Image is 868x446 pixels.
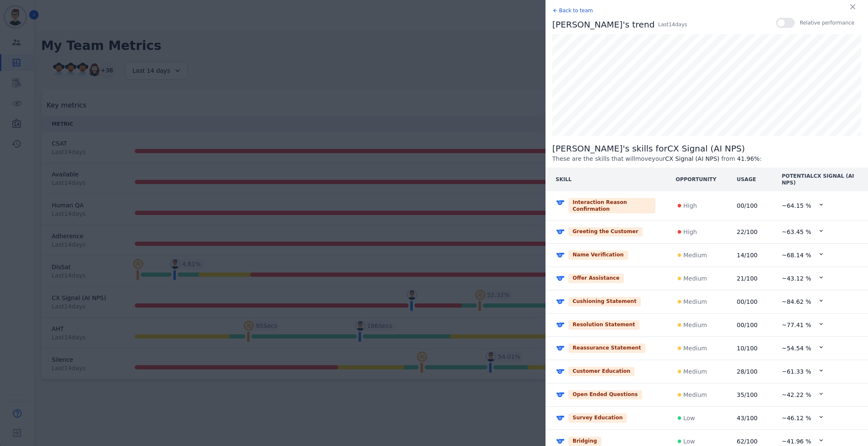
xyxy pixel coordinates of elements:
[737,368,757,375] span: 28 /100
[782,274,811,283] span: ~ 43.12 %
[737,176,756,183] div: USAGE
[556,176,572,183] div: SKILL
[568,251,628,260] div: Name Verification
[737,155,759,162] span: 41.96 %
[737,202,757,209] span: 00 /100
[737,438,757,445] span: 62 /100
[658,21,687,28] p: Last 14 day s
[568,413,627,423] div: Survey Education
[782,228,811,236] span: ~ 63.45 %
[568,437,601,446] div: Bridging
[552,143,868,154] p: [PERSON_NAME] 's skills for CX Signal (AI NPS)
[568,390,642,399] div: Open Ended Questions
[800,19,854,26] span: Relative performance
[559,7,593,14] p: Back to team
[737,229,757,235] span: 22 /100
[683,321,707,329] p: Medium
[782,297,811,306] span: ~ 84.62 %
[782,391,811,399] span: ~ 42.22 %
[683,201,697,210] p: High
[683,344,707,352] p: Medium
[568,367,634,376] div: Customer Education
[683,228,697,236] p: High
[737,275,757,282] span: 21 /100
[782,414,811,422] span: ~ 46.12 %
[782,251,811,259] span: ~ 68.14 %
[683,437,695,446] p: Low
[676,176,716,183] div: OPPORTUNITY
[782,201,811,210] span: ~ 64.15 %
[737,322,757,328] span: 00 /100
[683,251,707,259] p: Medium
[782,173,858,186] div: POTENTIAL CX Signal (AI NPS)
[683,391,707,399] p: Medium
[737,345,757,352] span: 10 /100
[552,19,655,30] p: [PERSON_NAME] 's trend
[737,252,757,259] span: 14 /100
[683,367,707,376] p: Medium
[683,274,707,283] p: Medium
[782,344,811,352] span: ~ 54.54 %
[782,321,811,329] span: ~ 77.41 %
[568,320,640,330] div: Resolution Statement
[782,437,811,446] span: ~ 41.96 %
[737,415,757,421] span: 43 /100
[568,344,645,353] div: Reassurance Statement
[568,227,643,237] div: Greeting the Customer
[782,367,811,376] span: ~ 61.33 %
[568,297,641,306] div: Cushioning Statement
[737,298,757,305] span: 00 /100
[568,274,624,283] div: Offer Assistance
[683,414,695,422] p: Low
[552,154,868,163] p: These are the skills that will move your from :
[683,297,707,306] p: Medium
[568,198,655,213] div: Interaction Reason Confirmation
[737,391,757,398] span: 35 /100
[665,155,719,162] span: CX Signal (AI NPS)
